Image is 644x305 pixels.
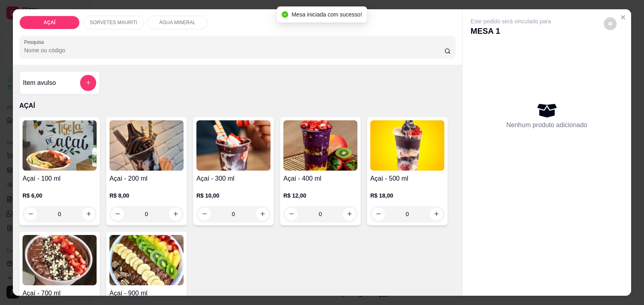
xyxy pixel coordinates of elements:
[80,75,96,91] button: add-separate-item
[370,174,444,183] h4: Açaí - 500 ml
[282,11,288,18] span: check-circle
[23,289,97,298] h4: Açaí - 700 ml
[291,11,362,18] span: Mesa iniciada com sucesso!
[109,235,184,285] img: product-image
[109,289,184,298] h4: Açaí - 900 ml
[23,235,97,285] img: product-image
[283,192,357,200] p: R$ 12,00
[109,174,184,183] h4: Açaí - 200 ml
[90,19,137,26] p: SORVETES MAURITI
[196,192,270,200] p: R$ 10,00
[196,120,270,171] img: product-image
[196,174,270,183] h4: Açaí - 300 ml
[370,120,444,171] img: product-image
[23,78,56,88] h4: Item avulso
[283,120,357,171] img: product-image
[23,192,97,200] p: R$ 6,00
[159,19,196,26] p: ÁGUA MINERAL
[370,192,444,200] p: R$ 18,00
[24,46,444,54] input: Pesquisa
[283,174,357,183] h4: Açaí - 400 ml
[23,120,97,171] img: product-image
[24,39,47,45] label: Pesquisa
[109,120,184,171] img: product-image
[109,192,184,200] p: R$ 8,00
[604,17,617,30] button: decrease-product-quantity
[471,25,551,37] p: MESA 1
[23,174,97,183] h4: Açaí - 100 ml
[19,101,456,111] p: AÇAÍ
[506,120,587,130] p: Nenhum produto adicionado
[471,17,551,25] p: Este pedido será vinculado para
[617,11,630,24] button: Close
[43,19,55,26] p: AÇAÍ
